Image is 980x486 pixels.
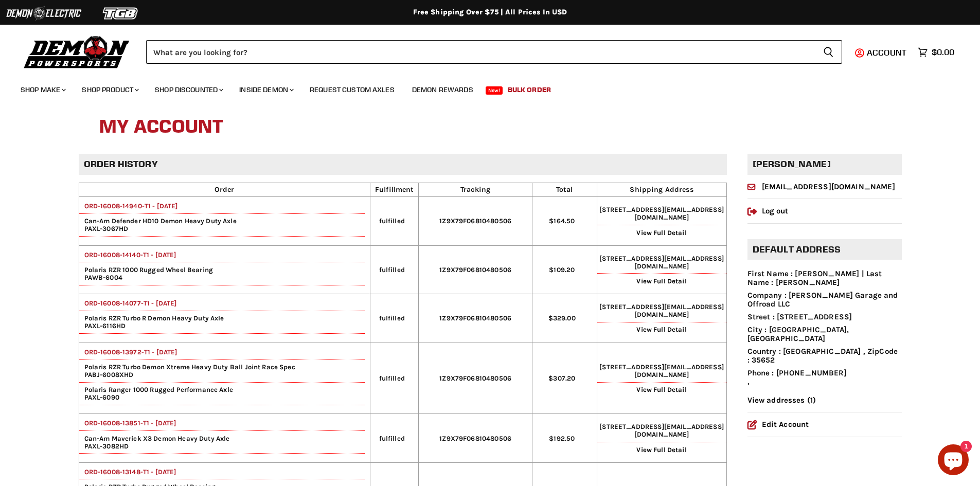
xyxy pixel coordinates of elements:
[634,423,724,438] span: [EMAIL_ADDRESS][DOMAIN_NAME]
[636,277,686,285] a: View Full Detail
[634,363,724,379] span: [EMAIL_ADDRESS][DOMAIN_NAME]
[597,197,726,245] td: [STREET_ADDRESS]
[370,245,419,294] td: fulfilled
[747,206,789,215] a: Log out
[419,183,532,197] th: Tracking
[146,40,815,64] input: Search
[370,197,419,245] td: fulfilled
[747,239,902,260] h2: Default address
[79,274,122,281] span: PAWB-6004
[370,343,419,414] td: fulfilled
[932,47,954,57] span: $0.00
[862,48,913,57] a: Account
[634,303,724,318] span: [EMAIL_ADDRESS][DOMAIN_NAME]
[404,79,481,100] a: Demon Rewards
[419,197,532,245] td: 1Z9X79F06810480506
[747,420,809,429] a: Edit Account
[231,79,300,100] a: Inside Demon
[79,266,365,274] span: Polaris RZR 1000 Rugged Wheel Bearing
[500,79,559,100] a: Bulk Order
[79,442,129,450] span: PAXL-3082HD
[597,245,726,294] td: [STREET_ADDRESS]
[419,343,532,414] td: 1Z9X79F06810480506
[79,183,370,197] th: Order
[79,299,177,307] a: ORD-16008-14077-T1 - [DATE]
[747,326,902,344] li: City : [GEOGRAPHIC_DATA], [GEOGRAPHIC_DATA]
[79,154,727,175] h2: Order history
[79,202,178,210] a: ORD-16008-14940-T1 - [DATE]
[79,386,365,393] span: Polaris Ranger 1000 Rugged Performance Axle
[815,40,842,64] button: Search
[549,217,575,225] span: $164.50
[370,183,419,197] th: Fulfillment
[147,79,229,100] a: Shop Discounted
[532,183,597,197] th: Total
[79,8,902,17] div: Free Shipping Over $75 | All Prices In USD
[13,79,72,100] a: Shop Make
[636,229,686,237] a: View Full Detail
[634,255,724,270] span: [EMAIL_ADDRESS][DOMAIN_NAME]
[419,294,532,343] td: 1Z9X79F06810480506
[79,468,176,476] a: ORD-16008-13148-T1 - [DATE]
[370,414,419,462] td: fulfilled
[146,40,842,64] form: Product
[79,393,119,401] span: PAXL-6090
[79,363,365,371] span: Polaris RZR Turbo Demon Xtreme Heavy Duty Ball Joint Race Spec
[79,435,365,442] span: Can-Am Maverick X3 Demon Heavy Duty Axle
[747,369,902,377] li: Phone : [PHONE_NUMBER]
[13,75,952,100] ul: Main menu
[636,326,686,333] a: View Full Detail
[370,294,419,343] td: fulfilled
[747,182,895,191] a: [EMAIL_ADDRESS][DOMAIN_NAME]
[597,294,726,343] td: [STREET_ADDRESS]
[79,371,134,379] span: PABJ-6008XHD
[79,314,365,322] span: Polaris RZR Turbo R Demon Heavy Duty Axle
[747,313,902,321] li: Street : [STREET_ADDRESS]
[82,4,159,23] img: TGB Logo 2
[634,206,724,221] span: [EMAIL_ADDRESS][DOMAIN_NAME]
[747,154,902,175] h2: [PERSON_NAME]
[935,444,972,478] inbox-online-store-chat: Shopify online store chat
[597,343,726,414] td: [STREET_ADDRESS]
[747,291,902,309] li: Company : [PERSON_NAME] Garage and Offroad LLC
[747,269,902,287] li: First Name : [PERSON_NAME] | Last Name : [PERSON_NAME]
[747,347,902,365] li: Country : [GEOGRAPHIC_DATA] , ZipCode : 35652
[79,348,177,356] a: ORD-16008-13972-T1 - [DATE]
[597,183,726,197] th: Shipping Address
[867,47,906,58] span: Account
[549,435,575,442] span: $192.50
[548,374,575,382] span: $307.20
[79,225,129,232] span: PAXL-3067HD
[597,414,726,462] td: [STREET_ADDRESS]
[636,446,686,454] a: View Full Detail
[747,395,816,405] a: View addresses (1)
[913,45,959,60] a: $0.00
[747,269,902,386] ul: ,
[74,79,145,100] a: Shop Product
[486,86,503,95] span: New!
[419,414,532,462] td: 1Z9X79F06810480506
[302,79,402,100] a: Request Custom Axles
[419,245,532,294] td: 1Z9X79F06810480506
[5,4,82,23] img: Demon Electric Logo 2
[99,111,881,143] h1: My Account
[548,314,576,322] span: $329.00
[79,419,176,427] a: ORD-16008-13851-T1 - [DATE]
[636,386,686,393] a: View Full Detail
[79,217,365,225] span: Can-Am Defender HD10 Demon Heavy Duty Axle
[21,33,133,70] img: Demon Powersports
[549,266,575,274] span: $109.20
[79,322,126,330] span: PAXL-6116HD
[79,251,176,259] a: ORD-16008-14140-T1 - [DATE]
